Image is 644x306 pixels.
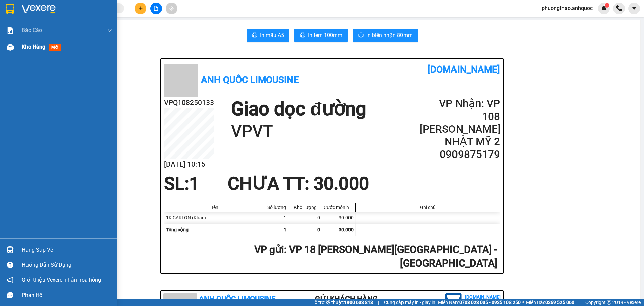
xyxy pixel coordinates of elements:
[164,243,497,270] h2: : VP 18 [PERSON_NAME][GEOGRAPHIC_DATA] - [GEOGRAPHIC_DATA]
[324,205,354,210] div: Cước món hàng
[353,29,418,42] button: printerIn biên nhận 80mm
[438,299,521,306] span: Miền Nam
[284,227,286,232] span: 1
[231,121,366,142] h1: VPVT
[294,29,348,42] button: printerIn tem 100mm
[166,227,189,232] span: Tổng cộng
[201,74,299,85] b: Anh Quốc Limousine
[154,6,158,11] span: file-add
[605,3,609,8] sup: 1
[579,299,580,306] span: |
[288,212,322,224] div: 0
[166,3,177,14] button: aim
[6,6,16,13] span: Gửi:
[628,3,640,14] button: caret-down
[260,31,284,39] span: In mẫu A5
[150,3,162,14] button: file-add
[164,212,265,224] div: 1K CARTON (Khác)
[601,5,607,11] img: icon-new-feature
[164,159,214,170] h2: [DATE] 10:15
[265,212,288,224] div: 1
[49,44,61,51] span: mới
[7,277,13,283] span: notification
[311,299,373,306] span: Hỗ trợ kỹ thuật:
[536,4,598,12] span: phuongthao.anhquoc
[607,300,611,305] span: copyright
[357,205,498,210] div: Ghi chú
[247,29,289,42] button: printerIn mẫu A5
[7,44,14,51] img: warehouse-icon
[135,3,146,14] button: plus
[526,299,574,306] span: Miền Bắc
[420,148,500,161] h2: 0909875179
[339,227,354,232] span: 30.000
[78,30,132,39] div: 0909875179
[6,4,14,14] img: logo-vxr
[254,244,284,255] span: VP gửi
[378,299,379,306] span: |
[164,173,189,194] span: SL:
[199,295,275,303] b: Anh Quốc Limousine
[322,212,356,224] div: 30.000
[169,6,174,11] span: aim
[164,97,214,108] h2: VPQ108250133
[366,31,413,39] span: In biên nhận 80mm
[22,245,112,255] div: Hàng sắp về
[606,3,608,8] span: 1
[224,174,373,194] div: CHƯA TT : 30.000
[138,6,143,11] span: plus
[465,294,501,300] b: [DOMAIN_NAME]
[107,28,112,33] span: down
[6,6,74,46] div: VP 18 [PERSON_NAME][GEOGRAPHIC_DATA] - [GEOGRAPHIC_DATA]
[78,43,88,50] span: DĐ:
[317,227,320,232] span: 0
[631,5,637,11] span: caret-down
[459,300,521,305] strong: 0708 023 035 - 0935 103 250
[616,5,622,11] img: phone-icon
[7,292,13,298] span: message
[22,276,101,284] span: Giới thiệu Vexere, nhận hoa hồng
[358,32,364,39] span: printer
[315,295,378,303] b: Gửi khách hàng
[78,6,95,13] span: Nhận:
[344,300,373,305] strong: 1900 633 818
[22,260,112,270] div: Hướng dẫn sử dụng
[420,135,500,148] h2: NHẬT MỸ 2
[88,39,113,51] span: VPVT
[384,299,436,306] span: Cung cấp máy in - giấy in:
[545,300,574,305] strong: 0369 525 060
[22,44,45,50] span: Kho hàng
[308,31,342,39] span: In tem 100mm
[7,246,14,253] img: warehouse-icon
[252,32,257,39] span: printer
[231,97,366,121] h1: Giao dọc đường
[300,32,305,39] span: printer
[166,205,263,210] div: Tên
[428,64,500,75] b: [DOMAIN_NAME]
[7,262,13,268] span: question-circle
[420,97,500,135] h2: VP Nhận: VP 108 [PERSON_NAME]
[189,173,199,194] span: 1
[290,205,320,210] div: Khối lượng
[522,301,524,304] span: ⚪️
[78,6,132,22] div: VP 108 [PERSON_NAME]
[22,26,42,34] span: Báo cáo
[78,22,132,30] div: NHẬT MỸ 2
[267,205,286,210] div: Số lượng
[7,27,14,34] img: solution-icon
[22,290,112,300] div: Phản hồi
